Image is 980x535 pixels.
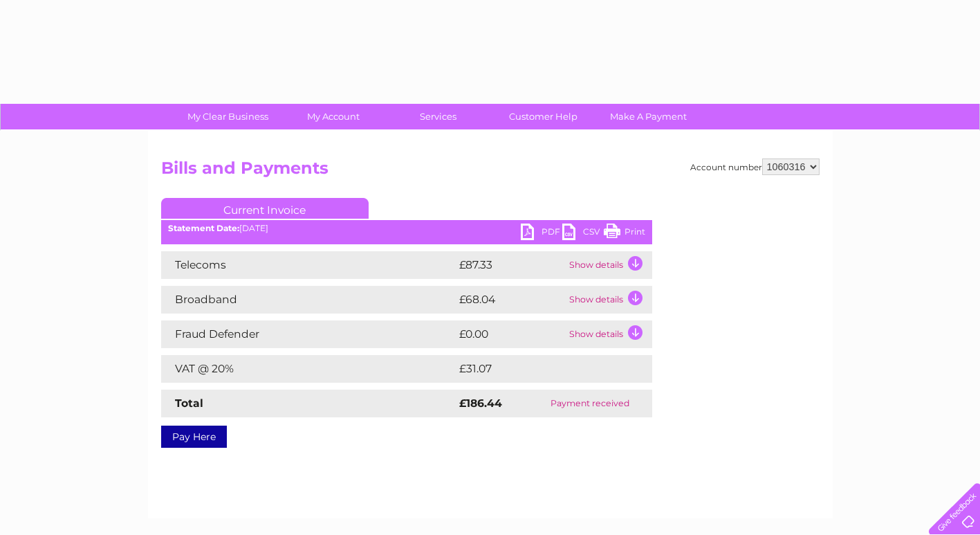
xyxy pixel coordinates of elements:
b: Statement Date: [168,223,239,233]
td: £87.33 [456,251,566,279]
a: CSV [562,224,604,244]
a: Current Invoice [161,198,369,219]
h2: Bills and Payments [161,158,820,185]
td: Show details [566,320,652,348]
a: My Account [276,104,390,129]
div: [DATE] [161,224,652,233]
a: My Clear Business [171,104,285,129]
a: Pay Here [161,426,227,448]
a: PDF [521,224,562,244]
a: Print [604,224,645,244]
a: Make A Payment [591,104,705,129]
td: Payment received [528,390,652,417]
td: £68.04 [456,286,566,314]
strong: £186.44 [459,397,502,410]
td: Show details [566,251,652,279]
td: £31.07 [456,355,623,383]
td: VAT @ 20% [161,355,456,383]
a: Services [381,104,495,129]
td: Show details [566,286,652,314]
a: Customer Help [486,104,600,129]
td: Telecoms [161,251,456,279]
strong: Total [175,397,203,410]
td: Broadband [161,286,456,314]
td: Fraud Defender [161,320,456,348]
div: Account number [690,158,820,175]
td: £0.00 [456,320,566,348]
